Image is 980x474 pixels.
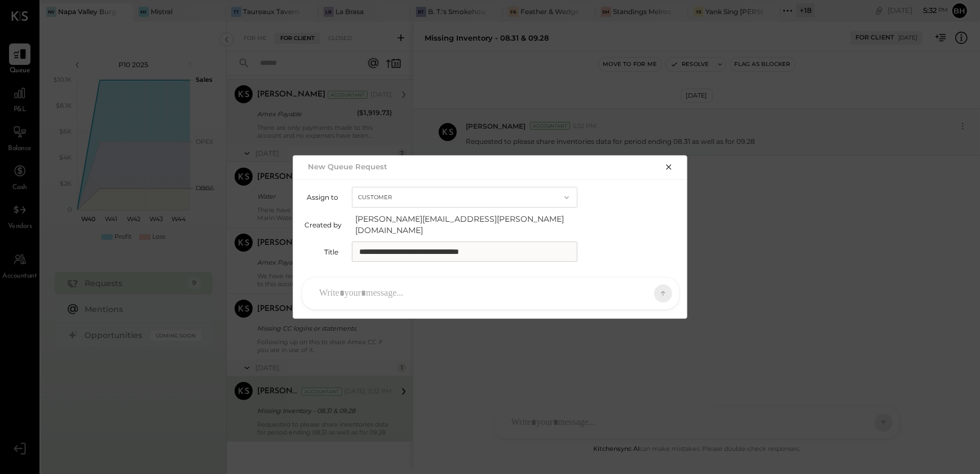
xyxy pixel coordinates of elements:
[308,162,387,171] h2: New Queue Request
[304,193,338,201] label: Assign to
[355,213,581,236] span: [PERSON_NAME][EMAIL_ADDRESS][PERSON_NAME][DOMAIN_NAME]
[304,248,338,256] label: Title
[352,187,577,208] button: Customer
[304,221,342,229] label: Created by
